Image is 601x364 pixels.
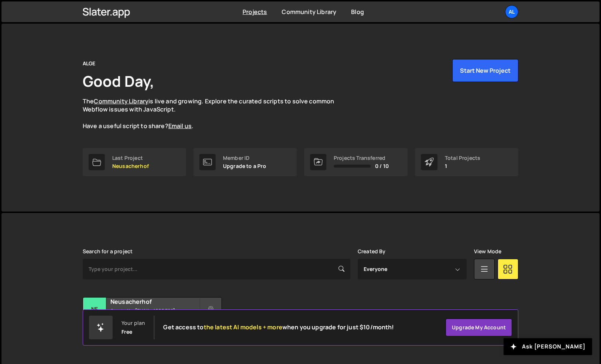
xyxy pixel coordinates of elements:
[504,338,592,355] button: Ask [PERSON_NAME]
[505,5,518,18] a: AL
[375,163,389,169] span: 0 / 10
[110,298,199,306] h2: Neusacherhof
[452,59,518,82] button: Start New Project
[83,71,154,91] h1: Good Day,
[110,308,199,320] small: Created by [EMAIL_ADDRESS][DOMAIN_NAME]
[445,155,480,161] div: Total Projects
[163,324,394,331] h2: Get access to when you upgrade for just $10/month!
[94,97,148,105] a: Community Library
[168,122,192,130] a: Email us
[83,97,348,130] p: The is live and growing. Explore the curated scripts to solve common Webflow issues with JavaScri...
[358,248,386,254] label: Created By
[243,8,267,16] a: Projects
[83,248,133,254] label: Search for a project
[83,298,106,321] div: Ne
[112,163,149,169] p: Neusacherhof
[446,319,512,336] a: Upgrade my account
[83,259,350,279] input: Type your project...
[121,320,145,326] div: Your plan
[83,59,96,68] div: ALGE
[223,163,267,169] p: Upgrade to a Pro
[121,329,133,335] div: Free
[474,248,501,254] label: View Mode
[334,155,389,161] div: Projects Transferred
[112,155,149,161] div: Last Project
[204,323,282,331] span: the latest AI models + more
[351,8,364,16] a: Blog
[83,148,186,176] a: Last Project Neusacherhof
[83,297,222,343] a: Ne Neusacherhof Created by [EMAIL_ADDRESS][DOMAIN_NAME] 5 pages, last updated by [DATE]
[282,8,336,16] a: Community Library
[223,155,267,161] div: Member ID
[445,163,480,169] p: 1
